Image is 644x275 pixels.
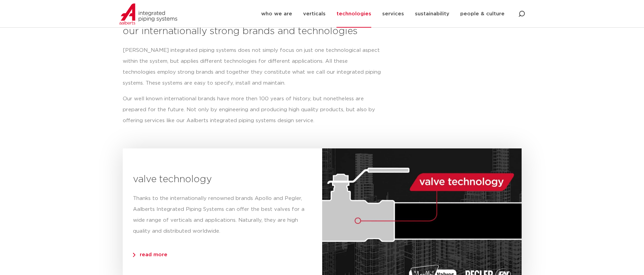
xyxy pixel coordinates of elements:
[133,173,312,186] h3: valve technology
[133,252,167,257] span: read more
[133,249,178,257] a: read more
[123,25,522,38] h3: our internationally strong brands and technologies
[133,193,312,237] p: Thanks to the internationally renowned brands Apollo and Pegler, Aalberts Integrated Piping Syste...
[123,45,382,89] p: [PERSON_NAME] integrated piping systems does not simply focus on just one technological aspect wi...
[123,93,382,126] p: Our well known international brands have more then 100 years of history, but nonetheless are prep...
